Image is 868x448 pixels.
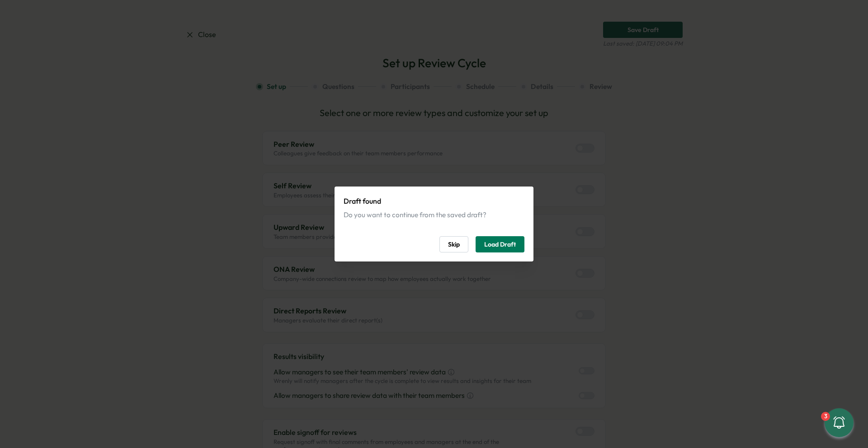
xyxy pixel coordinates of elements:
[484,237,516,252] span: Load Draft
[476,236,524,252] button: Load Draft
[821,412,830,421] div: 3
[344,210,524,220] div: Do you want to continue from the saved draft?
[344,196,524,207] p: Draft found
[439,236,468,252] button: Skip
[448,237,460,252] span: Skip
[825,408,854,437] button: 3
